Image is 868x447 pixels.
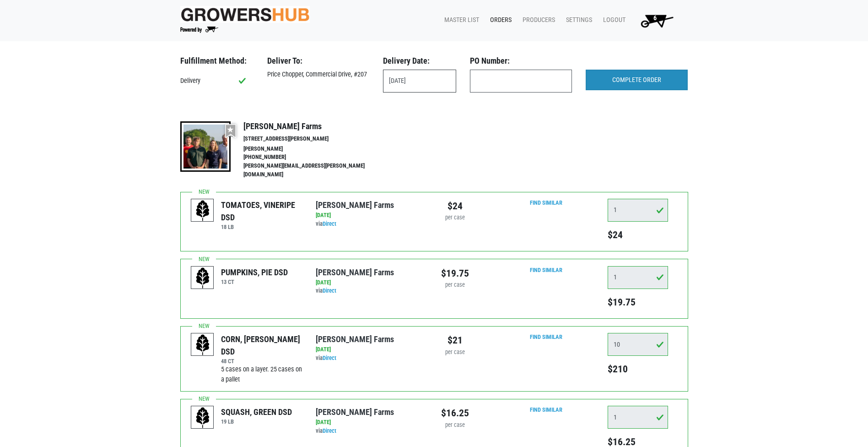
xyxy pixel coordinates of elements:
a: [PERSON_NAME] Farms [316,407,394,417]
a: [PERSON_NAME] Farms [316,334,394,344]
a: Find Similar [530,333,562,340]
div: per case [441,281,469,289]
div: per case [441,421,469,430]
h5: $210 [608,363,668,375]
a: Find Similar [530,199,562,206]
a: Direct [323,287,336,294]
h3: Fulfillment Method: [180,56,253,66]
input: Qty [608,406,668,429]
div: via [316,354,427,363]
div: [DATE] [316,418,427,427]
h6: 19 LB [221,418,292,425]
div: PUMPKINS, PIE DSD [221,266,288,278]
a: Find Similar [530,406,562,413]
h4: [PERSON_NAME] Farms [243,121,384,131]
h3: Deliver To: [267,56,369,66]
a: Logout [596,11,629,29]
h3: Delivery Date: [383,56,456,66]
div: $19.75 [441,266,469,281]
a: 6 [629,11,681,30]
div: Price Chopper, Commercial Drive, #207 [260,70,376,80]
h5: $24 [608,229,668,241]
span: 5 cases on a layer. 25 cases on a pallet [221,365,302,383]
input: Qty [608,333,668,356]
li: [PERSON_NAME][EMAIL_ADDRESS][PERSON_NAME][DOMAIN_NAME] [243,162,384,179]
img: placeholder-variety-43d6402dacf2d531de610a020419775a.svg [191,267,214,289]
li: [STREET_ADDRESS][PERSON_NAME] [243,135,384,143]
img: placeholder-variety-43d6402dacf2d531de610a020419775a.svg [191,406,214,429]
div: [DATE] [316,211,427,220]
h6: 18 LB [221,223,302,230]
a: Producers [515,11,559,29]
div: via [316,287,427,295]
a: Direct [323,220,336,227]
span: 6 [653,14,657,22]
li: [PERSON_NAME] [243,145,384,153]
div: $21 [441,333,469,348]
div: via [316,427,427,436]
img: placeholder-variety-43d6402dacf2d531de610a020419775a.svg [191,333,214,356]
img: Cart [636,11,677,30]
div: CORN, [PERSON_NAME] DSD [221,333,302,358]
img: thumbnail-8a08f3346781c529aa742b86dead986c.jpg [180,121,231,172]
a: Direct [323,427,336,434]
div: SQUASH, GREEN DSD [221,406,292,418]
img: original-fc7597fdc6adbb9d0e2ae620e786d1a2.jpg [180,6,310,23]
a: Orders [483,11,515,29]
div: via [316,220,427,229]
a: [PERSON_NAME] Farms [316,200,394,210]
a: Settings [559,11,596,29]
h6: 48 CT [221,358,302,365]
div: $16.25 [441,406,469,420]
div: $24 [441,199,469,213]
li: [PHONE_NUMBER] [243,153,384,162]
h5: $19.75 [608,296,668,308]
a: Find Similar [530,267,562,273]
img: Powered by Big Wheelbarrow [180,27,218,33]
input: COMPLETE ORDER [586,70,688,91]
div: [DATE] [316,345,427,354]
input: Select Date [383,70,456,93]
h6: 13 CT [221,278,288,285]
input: Qty [608,199,668,222]
a: Master List [437,11,483,29]
div: [DATE] [316,278,427,287]
img: placeholder-variety-43d6402dacf2d531de610a020419775a.svg [191,199,214,222]
div: per case [441,213,469,222]
div: TOMATOES, VINERIPE DSD [221,199,302,223]
a: Direct [323,354,336,361]
div: per case [441,348,469,357]
a: [PERSON_NAME] Farms [316,267,394,277]
input: Qty [608,266,668,289]
h3: PO Number: [470,56,572,66]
